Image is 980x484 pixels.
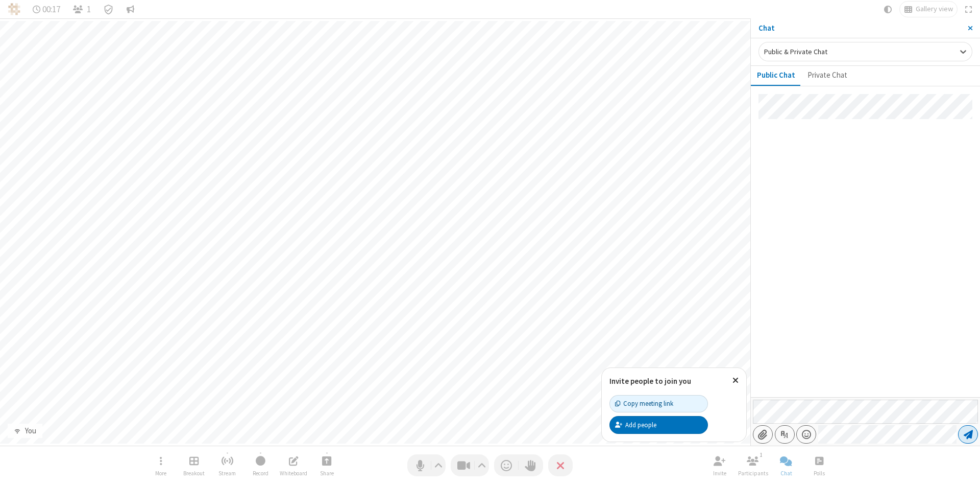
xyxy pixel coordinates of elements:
button: Close chat [771,451,801,480]
button: Start sharing [311,451,342,480]
span: Share [320,470,334,476]
button: Invite participants (Alt+I) [704,451,735,480]
div: Meeting details Encryption enabled [99,2,118,17]
button: Open shared whiteboard [278,451,309,480]
button: Close sidebar [960,18,980,38]
button: Audio settings [432,454,446,476]
button: Manage Breakout Rooms [179,451,209,480]
span: Public & Private Chat [764,47,827,56]
span: Stream [218,470,236,476]
button: Open poll [804,451,835,480]
span: Whiteboard [280,470,307,476]
div: Copy meeting link [615,399,673,408]
span: Polls [814,470,825,476]
button: Send message [958,425,978,444]
p: Chat [758,22,960,34]
span: Breakout [183,470,205,476]
button: Open menu [145,451,176,480]
button: Fullscreen [961,2,976,17]
button: Using system theme [880,2,896,17]
span: More [155,470,166,476]
button: Stop video (Alt+V) [451,454,489,476]
span: Record [253,470,268,476]
span: Chat [780,470,792,476]
button: Add people [609,416,708,433]
button: Mute (Alt+A) [407,454,446,476]
div: You [21,425,40,437]
button: Send a reaction [494,454,519,476]
button: Change layout [900,2,957,17]
div: Timer [29,2,65,17]
button: Public Chat [751,66,801,85]
label: Invite people to join you [609,376,691,386]
button: End or leave meeting [548,454,573,476]
div: 1 [757,450,766,459]
button: Start recording [245,451,276,480]
button: Private Chat [801,66,853,85]
span: 1 [87,5,91,14]
button: Copy meeting link [609,395,708,412]
button: Show formatting [775,425,795,444]
button: Start streaming [212,451,242,480]
button: Open participant list [68,2,95,17]
span: 00:17 [42,5,60,14]
button: Raise hand [519,454,543,476]
span: Invite [713,470,726,476]
span: Participants [738,470,768,476]
img: QA Selenium DO NOT DELETE OR CHANGE [8,3,20,15]
button: Open menu [796,425,816,444]
button: Close popover [725,368,746,393]
button: Open participant list [738,451,768,480]
button: Video setting [475,454,489,476]
span: Gallery view [916,5,953,13]
button: Conversation [122,2,138,17]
